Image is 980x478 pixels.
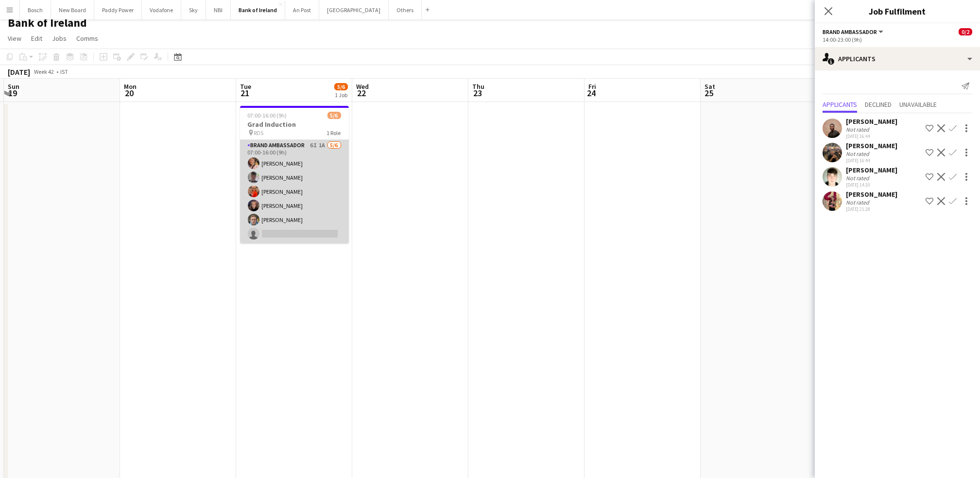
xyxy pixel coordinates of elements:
[472,82,484,91] span: Thu
[285,0,319,19] button: An Post
[846,182,897,188] div: [DATE] 14:20
[356,82,369,91] span: Wed
[248,112,287,119] span: 07:00-16:00 (9h)
[846,199,871,206] div: Not rated
[587,87,596,99] span: 24
[823,28,885,35] button: Brand Ambassador
[231,0,285,19] button: Bank of Ireland
[94,0,142,19] button: Paddy Power
[8,16,87,30] h1: Bank of Ireland
[51,0,94,19] button: New Board
[588,82,596,91] span: Fri
[846,117,897,126] div: [PERSON_NAME]
[72,32,102,45] a: Comms
[327,112,341,119] span: 5/6
[8,34,21,43] span: View
[142,0,181,19] button: Vodafone
[823,101,857,108] span: Applicants
[335,91,347,99] div: 1 Job
[60,68,68,75] div: IST
[471,87,484,99] span: 23
[20,0,51,19] button: Bosch
[846,133,897,139] div: [DATE] 16:44
[355,87,369,99] span: 22
[823,28,877,35] span: Brand Ambassador
[8,67,30,77] div: [DATE]
[959,28,972,35] span: 0/2
[31,34,42,43] span: Edit
[76,34,98,43] span: Comms
[846,166,897,174] div: [PERSON_NAME]
[899,101,937,108] span: Unavailable
[4,32,25,45] a: View
[206,0,231,19] button: NBI
[846,206,897,212] div: [DATE] 21:28
[327,129,341,137] span: 1 Role
[124,82,137,91] span: Mon
[389,0,422,19] button: Others
[52,34,67,43] span: Jobs
[240,82,251,91] span: Tue
[319,0,389,19] button: [GEOGRAPHIC_DATA]
[846,174,871,182] div: Not rated
[823,36,972,43] div: 14:00-23:00 (9h)
[239,87,251,99] span: 21
[240,120,349,129] h3: Grad Induction
[8,82,19,91] span: Sun
[48,32,70,45] a: Jobs
[846,150,871,157] div: Not rated
[240,106,349,243] app-job-card: 07:00-16:00 (9h)5/6Grad Induction RDS1 RoleBrand Ambassador6I1A5/607:00-16:00 (9h)[PERSON_NAME][P...
[846,157,897,164] div: [DATE] 16:44
[846,141,897,150] div: [PERSON_NAME]
[254,129,264,137] span: RDS
[181,0,206,19] button: Sky
[32,68,56,75] span: Week 42
[705,82,715,91] span: Sat
[703,87,715,99] span: 25
[6,87,19,99] span: 19
[865,101,892,108] span: Declined
[815,47,980,70] div: Applicants
[846,190,897,199] div: [PERSON_NAME]
[846,126,871,133] div: Not rated
[27,32,46,45] a: Edit
[240,140,349,243] app-card-role: Brand Ambassador6I1A5/607:00-16:00 (9h)[PERSON_NAME][PERSON_NAME][PERSON_NAME][PERSON_NAME][PERSO...
[334,83,348,90] span: 5/6
[122,87,137,99] span: 20
[815,5,980,17] h3: Job Fulfilment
